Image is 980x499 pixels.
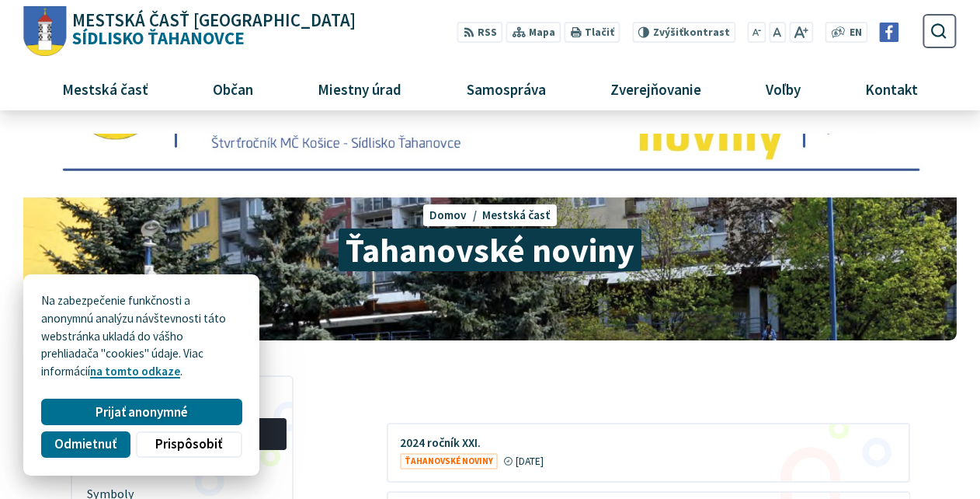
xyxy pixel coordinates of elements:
[186,68,280,110] a: Občan
[339,229,641,271] span: Ťahanovské noviny
[584,68,728,110] a: Zverejňovanie
[429,208,467,222] span: Domov
[653,26,730,39] span: kontrast
[460,68,551,110] span: Samospráva
[760,68,807,110] span: Voľby
[845,25,866,41] a: EN
[839,68,944,110] a: Kontakt
[23,6,355,57] a: Logo Sídlisko Ťahanovce, prejsť na domovskú stránku.
[96,404,188,420] span: Prijať anonymné
[155,436,222,452] span: Prispôsobiť
[56,68,154,110] span: Mestská časť
[529,25,555,41] span: Mapa
[585,26,614,39] span: Tlačiť
[789,22,813,43] button: Zväčšiť veľkosť písma
[564,22,620,43] button: Tlačiť
[880,23,899,42] img: Prejsť na Facebook stránku
[66,12,356,47] span: Sídlisko Ťahanovce
[41,431,130,458] button: Odmietnuť
[291,68,428,110] a: Miestny úrad
[653,26,683,39] span: Zvýšiť
[632,22,735,43] button: Zvýšiťkontrast
[739,68,827,110] a: Voľby
[23,6,66,57] img: Prejsť na domovskú stránku
[90,364,180,379] a: na tomto odkaze
[482,208,551,222] a: Mestská časť
[429,208,482,222] a: Domov
[312,68,408,110] span: Miestny úrad
[388,424,909,481] a: 2024 ročník XXI. Ťahanovské noviny [DATE]
[457,22,502,43] a: RSS
[36,68,175,110] a: Mestská časť
[41,399,242,425] button: Prijať anonymné
[748,22,766,43] button: Zmenšiť veľkosť písma
[54,436,116,452] span: Odmietnuť
[860,68,924,110] span: Kontakt
[604,68,707,110] span: Zverejňovanie
[850,25,862,41] span: EN
[506,22,561,43] a: Mapa
[72,12,356,30] span: Mestská časť [GEOGRAPHIC_DATA]
[41,292,242,381] p: Na zabezpečenie funkčnosti a anonymnú analýzu návštevnosti táto webstránka ukladá do vášho prehli...
[478,25,497,41] span: RSS
[207,68,259,110] span: Občan
[769,22,786,43] button: Nastaviť pôvodnú veľkosť písma
[440,68,572,110] a: Samospráva
[136,431,242,458] button: Prispôsobiť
